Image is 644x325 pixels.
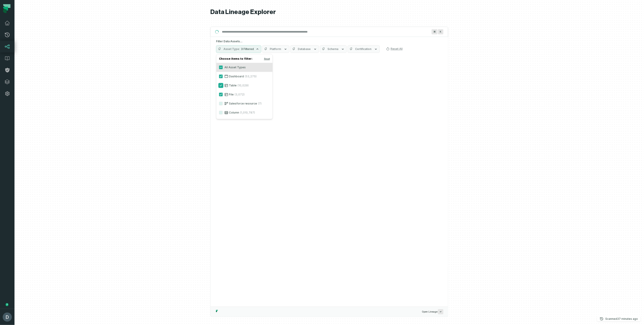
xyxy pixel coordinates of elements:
[219,93,223,96] button: File(3,072)
[438,29,443,34] span: Press ⌘ + K to focus the search bar
[216,81,272,90] label: Table
[355,47,371,51] span: Certification
[219,75,223,78] button: Dashboard(53,275)
[219,102,223,105] button: Salesforce resource(7)
[219,111,223,114] button: Column(1,010,787)
[219,66,223,69] button: All Asset Types
[240,111,255,114] span: (1,010,787)
[216,63,272,72] label: All Asset Types
[438,309,443,314] span: Press ↵ to add a new Data Asset to the graph
[216,40,442,43] h5: Filter Data Assets...
[327,47,338,51] span: Schema
[245,75,257,78] span: (53,275)
[216,108,272,117] label: Column
[298,47,311,51] span: Database
[262,45,289,53] button: Platform
[211,56,448,307] div: Suggestions
[5,303,9,307] div: Tooltip anchor
[235,93,245,96] span: (3,072)
[617,317,638,320] relative-time: Sep 28, 2025, 9:01 AM GMT+3
[597,316,641,322] button: Scanned[DATE] 9:01:50 AM
[264,57,270,61] button: Reset
[320,45,347,53] button: Schema
[216,99,272,108] label: Salesforce resource
[216,45,261,53] button: Asset Type3 Filtered
[605,317,638,321] p: Scanned
[290,45,319,53] button: Database
[241,47,254,51] span: 3 Filtered
[238,84,249,87] span: (10,029)
[216,56,272,63] h4: Choose items to filter:
[348,45,380,53] button: Certification
[219,84,223,87] button: Table(10,029)
[3,313,12,322] img: avatar of Daniel Lahyani
[258,102,262,105] span: (7)
[216,72,272,81] label: Dashboard
[384,45,404,52] button: Reset All
[210,8,448,16] h1: Data Lineage Explorer
[223,47,240,51] span: Asset Type
[432,29,437,34] span: Press ⌘ + K to focus the search bar
[422,309,443,314] span: Open Lineage
[216,90,272,99] label: File
[270,47,281,51] span: Platform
